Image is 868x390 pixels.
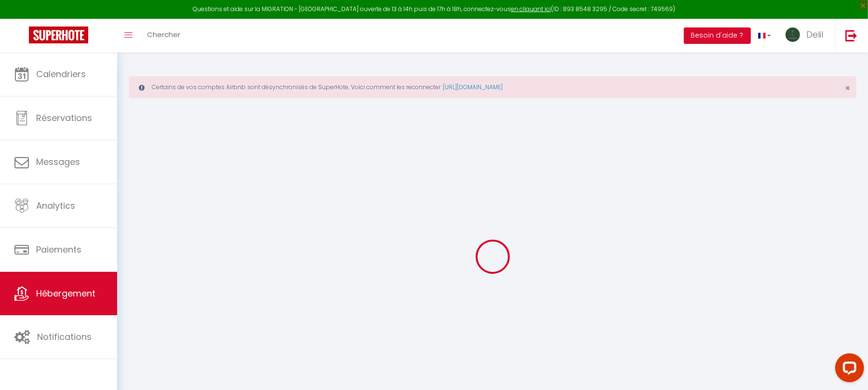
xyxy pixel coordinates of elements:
a: en cliquant ici [511,5,551,13]
div: Certains de vos comptes Airbnb sont désynchronisés de SuperHote. Voici comment les reconnecter : [129,76,856,98]
span: Analytics [36,200,75,212]
span: Notifications [37,331,92,343]
a: [URL][DOMAIN_NAME] [443,83,503,91]
a: Chercher [140,19,187,53]
span: Chercher [147,29,180,40]
button: Besoin d'aide ? [684,27,751,44]
span: Calendriers [36,68,86,80]
span: Hébergement [36,287,95,299]
span: Delil [806,28,823,40]
span: Paiements [36,243,81,256]
button: Close [845,84,850,93]
span: × [845,82,850,94]
span: Réservations [36,112,92,124]
a: ... Delil [778,19,835,53]
span: Messages [36,156,80,168]
img: ... [786,27,800,42]
iframe: LiveChat chat widget [828,350,868,390]
img: Super Booking [29,27,88,43]
img: logout [845,29,857,41]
